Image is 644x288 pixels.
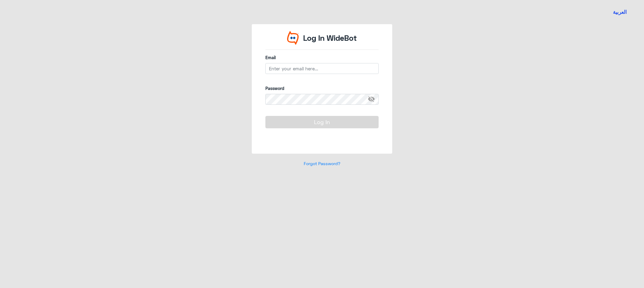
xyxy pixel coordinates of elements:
a: Forgot Password? [304,161,340,166]
p: Log In WideBot [303,32,357,44]
input: Enter your email here... [265,63,379,74]
label: Password [265,85,379,91]
label: Email [265,54,379,61]
button: العربية [613,8,627,16]
img: Widebot Logo [287,31,299,45]
span: visibility_off [368,94,379,105]
a: Switch language [609,5,630,20]
button: Log In [265,116,379,128]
